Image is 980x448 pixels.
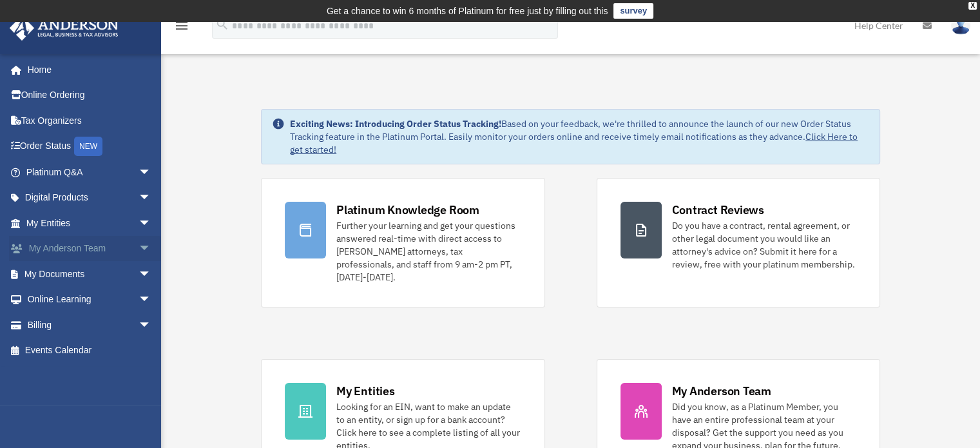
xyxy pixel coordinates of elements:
span: arrow_drop_down [139,185,164,211]
a: My Entitiesarrow_drop_down [9,210,171,236]
a: Home [9,57,164,83]
i: menu [174,18,189,34]
a: survey [613,3,653,19]
a: Order StatusNEW [9,133,171,160]
a: My Documentsarrow_drop_down [9,261,171,287]
a: Platinum Knowledge Room Further your learning and get your questions answered real-time with dire... [261,178,544,307]
div: Platinum Knowledge Room [336,202,479,218]
span: arrow_drop_down [139,159,164,186]
div: My Entities [336,383,394,399]
img: Anderson Advisors Platinum Portal [6,15,122,41]
a: Online Learningarrow_drop_down [9,287,171,313]
a: Billingarrow_drop_down [9,312,171,338]
span: arrow_drop_down [139,312,164,338]
a: menu [174,23,189,34]
a: Click Here to get started! [290,131,858,155]
span: arrow_drop_down [139,210,164,237]
a: Events Calendar [9,338,171,364]
span: arrow_drop_down [139,236,164,262]
a: Contract Reviews Do you have a contract, rental agreement, or other legal document you would like... [597,178,880,307]
span: arrow_drop_down [139,287,164,313]
div: Contract Reviews [672,202,764,218]
div: close [968,2,977,10]
span: arrow_drop_down [139,261,164,287]
img: User Pic [951,16,970,35]
div: Based on your feedback, we're thrilled to announce the launch of our new Order Status Tracking fe... [290,117,869,156]
a: Platinum Q&Aarrow_drop_down [9,159,171,185]
div: Do you have a contract, rental agreement, or other legal document you would like an attorney's ad... [672,219,856,271]
a: Tax Organizers [9,108,171,133]
div: My Anderson Team [672,383,771,399]
div: Further your learning and get your questions answered real-time with direct access to [PERSON_NAM... [336,219,521,284]
i: search [215,17,229,32]
strong: Exciting News: Introducing Order Status Tracking! [290,118,501,130]
div: NEW [74,137,102,156]
a: Online Ordering [9,83,171,108]
a: My Anderson Teamarrow_drop_down [9,236,171,262]
a: Digital Productsarrow_drop_down [9,185,171,211]
div: Get a chance to win 6 months of Platinum for free just by filling out this [327,3,608,19]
